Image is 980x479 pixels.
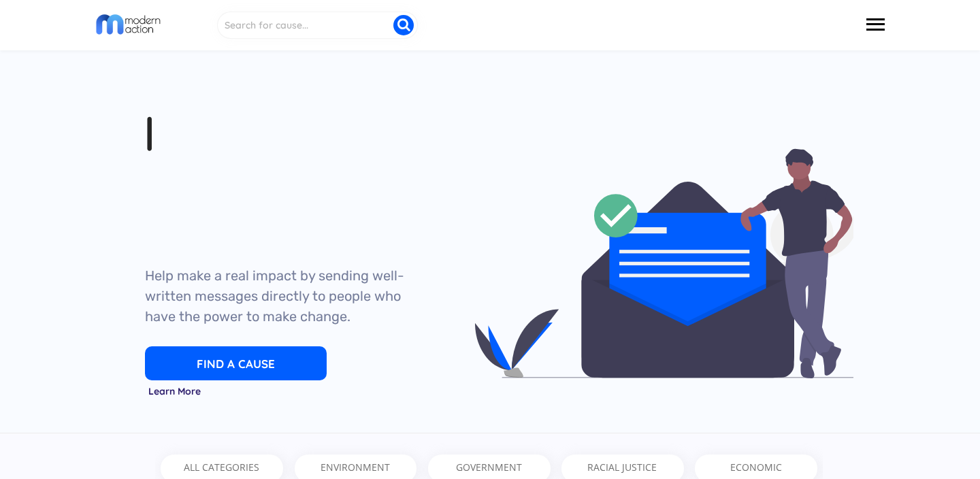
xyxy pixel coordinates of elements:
span: | [145,110,154,156]
input: Search for cause... [217,12,418,39]
div: Help make a real impact by sending well-written messages directly to people who have the power to... [145,265,416,327]
button: FIND A CAUSE [145,346,327,380]
div: Learn More [148,386,207,396]
div: ENVIRONMENT [304,463,407,472]
div: ECONOMIC [704,463,808,472]
div: ALL CATEGORIES [170,463,274,472]
div: RACIAL JUSTICE [570,463,674,472]
img: Modern Action [95,13,161,36]
div: GOVERNMENT [437,463,540,472]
